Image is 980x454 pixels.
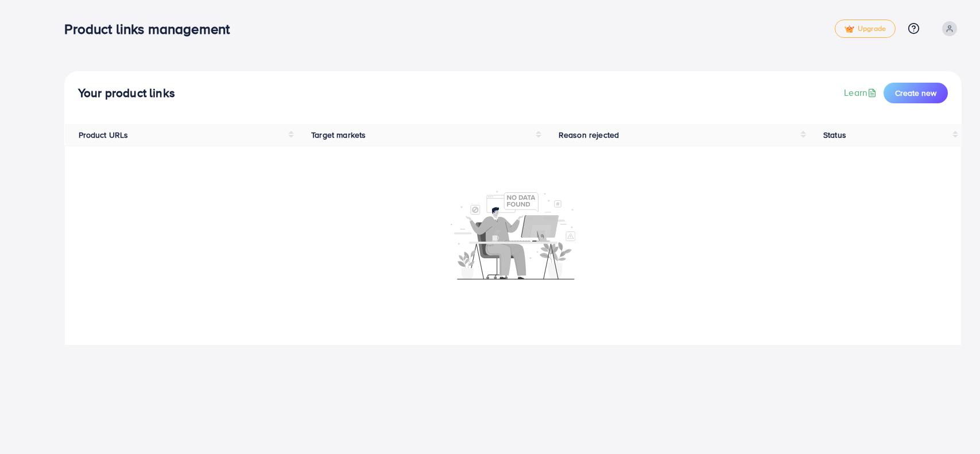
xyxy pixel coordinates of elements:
[64,21,239,37] h3: Product links management
[311,129,366,141] span: Target markets
[845,25,854,33] img: tick
[559,129,619,141] span: Reason rejected
[451,189,576,280] img: No account
[823,129,846,141] span: Status
[845,25,886,33] span: Upgrade
[884,83,948,103] button: Create new
[78,86,175,100] h4: Your product links
[844,86,879,99] a: Learn
[79,129,129,141] span: Product URLs
[835,20,896,38] a: tickUpgrade
[895,87,936,99] span: Create new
